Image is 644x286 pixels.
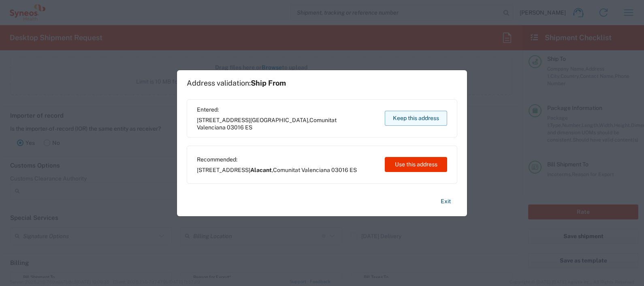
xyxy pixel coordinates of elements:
[434,194,457,209] button: Exit
[273,167,330,173] span: Comunitat Valenciana
[251,79,286,87] span: Ship From
[250,117,308,123] span: [GEOGRAPHIC_DATA]
[227,124,244,131] span: 03016
[197,156,357,163] span: Recommended:
[187,79,286,88] h1: Address validation:
[385,157,447,172] button: Use this address
[331,167,348,173] span: 03016
[385,111,447,126] button: Keep this address
[350,167,357,173] span: ES
[197,106,377,113] span: Entered:
[197,116,377,131] span: [STREET_ADDRESS] ,
[245,124,252,131] span: ES
[250,167,272,173] span: Alacant
[197,166,357,174] span: [STREET_ADDRESS] ,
